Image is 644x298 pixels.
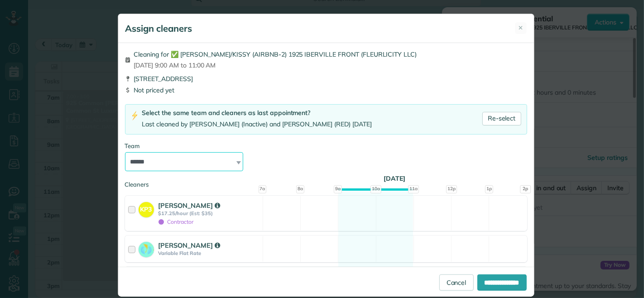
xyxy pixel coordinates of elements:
div: Select the same team and cleaners as last appointment? [142,108,372,118]
strong: [PERSON_NAME] [159,241,220,250]
span: ✕ [519,24,524,32]
strong: [PERSON_NAME] [159,201,220,210]
strong: Variable Flat Rate [159,250,260,256]
div: [STREET_ADDRESS] [125,74,527,83]
h5: Assign cleaners [125,22,192,35]
div: Team [125,142,527,150]
span: Contractor [159,218,194,225]
a: Cancel [439,274,474,290]
img: lightning-bolt-icon-94e5364df696ac2de96d3a42b8a9ff6ba979493684c50e6bbbcda72601fa0d29.png [131,111,139,120]
div: Not priced yet [125,86,527,95]
strong: KP3 [139,202,154,214]
span: [DATE] 9:00 AM to 11:00 AM [134,61,417,70]
a: Re-select [482,112,521,125]
strong: $17.25/hour (Est: $35) [159,210,260,216]
div: Last cleaned by [PERSON_NAME] (Inactive) and [PERSON_NAME] (RED) [DATE] [142,120,372,129]
span: Cleaning for ✅ [PERSON_NAME]/KISSY (AIRBNB-2) 1925 IBERVILLE FRONT (FLEURLICITY LLC) [134,50,417,59]
div: Cleaners [125,180,527,183]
